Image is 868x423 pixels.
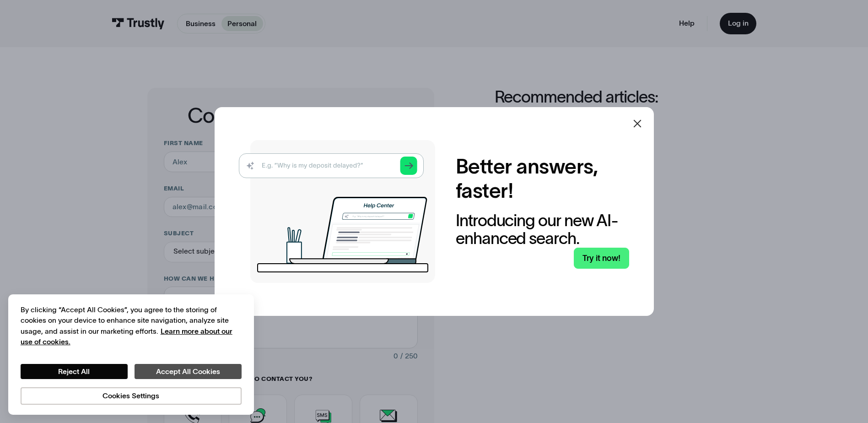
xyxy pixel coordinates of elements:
div: By clicking “Accept All Cookies”, you agree to the storing of cookies on your device to enhance s... [21,304,242,347]
div: Privacy [21,304,242,405]
button: Cookies Settings [21,387,242,405]
a: Try it now! [574,248,629,269]
h2: Better answers, faster! [456,154,629,203]
div: Introducing our new AI-enhanced search. [456,211,629,248]
button: Reject All [21,364,128,380]
div: Cookie banner [8,294,254,415]
button: Accept All Cookies [135,364,242,380]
